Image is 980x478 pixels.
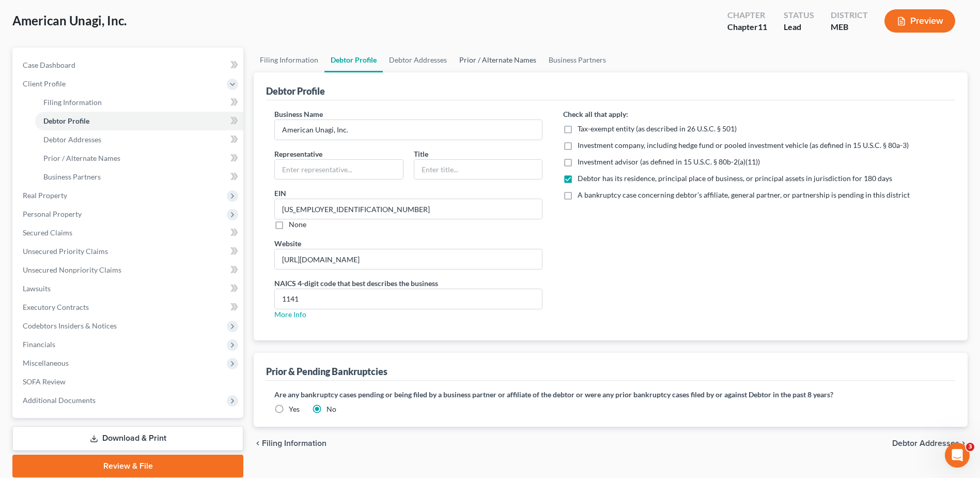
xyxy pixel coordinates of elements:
span: Prior / Alternate Names [43,154,120,162]
span: Real Property [23,191,67,200]
input: Enter representative... [275,160,403,180]
span: Personal Property [23,210,82,218]
span: Investment advisor (as defined in 15 U.S.C. § 80b-2(a)(11)) [578,157,760,166]
span: Debtor Addresses [892,439,959,447]
div: Chapter [727,21,767,33]
span: Secured Claims [23,228,72,237]
span: Filing Information [262,439,326,447]
a: Unsecured Nonpriority Claims [14,261,243,279]
a: SOFA Review [14,372,243,391]
input: Enter title... [414,160,542,180]
a: Prior / Alternate Names [35,149,243,168]
button: Debtor Addresses chevron_right [892,439,968,447]
span: Unsecured Nonpriority Claims [23,265,121,274]
span: Tax-exempt entity (as described in 26 U.S.C. § 501) [578,124,737,133]
div: Lead [784,21,814,33]
span: 11 [758,22,767,32]
input: XXXX [275,289,542,309]
span: Investment company, including hedge fund or pooled investment vehicle (as defined in 15 U.S.C. § ... [578,141,909,150]
span: Debtor Profile [43,116,89,125]
a: Unsecured Priority Claims [14,242,243,261]
span: Debtor Addresses [43,135,101,144]
a: Debtor Addresses [383,48,453,72]
span: A bankruptcy case concerning debtor’s affiliate, general partner, or partnership is pending in th... [578,190,910,199]
span: Client Profile [23,79,66,88]
span: Executory Contracts [23,303,89,311]
a: Download & Print [12,426,243,451]
span: Codebtors Insiders & Notices [23,321,117,330]
a: Filing Information [35,93,243,112]
a: Lawsuits [14,279,243,298]
a: More Info [274,310,306,319]
span: Business Partners [43,172,101,181]
a: Review & File [12,455,243,477]
a: Debtor Addresses [35,130,243,149]
span: Case Dashboard [23,61,75,69]
label: NAICS 4-digit code that best describes the business [274,278,438,289]
label: None [289,219,306,230]
button: Preview [884,9,955,33]
input: -- [275,199,542,219]
i: chevron_left [254,439,262,447]
a: Debtor Profile [324,48,383,72]
span: Lawsuits [23,284,51,293]
button: chevron_left Filing Information [254,439,326,447]
a: Executory Contracts [14,298,243,317]
a: Business Partners [542,48,612,72]
a: Debtor Profile [35,112,243,130]
span: Filing Information [43,98,102,107]
span: 3 [966,443,974,451]
div: District [831,9,868,21]
span: Financials [23,340,55,349]
input: Enter name... [275,120,542,140]
label: Representative [274,148,322,159]
span: Miscellaneous [23,358,69,367]
span: Unsecured Priority Claims [23,247,108,256]
a: Filing Information [254,48,324,72]
label: No [326,404,336,414]
span: Debtor has its residence, principal place of business, or principal assets in jurisdiction for 18... [578,174,892,183]
span: SOFA Review [23,377,66,386]
a: Business Partners [35,168,243,186]
div: MEB [831,21,868,33]
label: Business Name [274,109,323,119]
div: Status [784,9,814,21]
iframe: Intercom live chat [945,443,970,468]
span: Additional Documents [23,396,96,405]
label: Website [274,238,301,249]
div: Debtor Profile [266,85,325,97]
a: Prior / Alternate Names [453,48,542,72]
span: American Unagi, Inc. [12,13,127,28]
label: Check all that apply: [563,109,628,119]
label: Title [414,148,428,159]
label: EIN [274,188,286,199]
label: Are any bankruptcy cases pending or being filed by a business partner or affiliate of the debtor ... [274,389,947,400]
label: Yes [289,404,300,414]
a: Secured Claims [14,223,243,242]
i: chevron_right [959,439,968,447]
input: -- [275,249,542,269]
div: Prior & Pending Bankruptcies [266,365,387,378]
a: Case Dashboard [14,56,243,74]
div: Chapter [727,9,767,21]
